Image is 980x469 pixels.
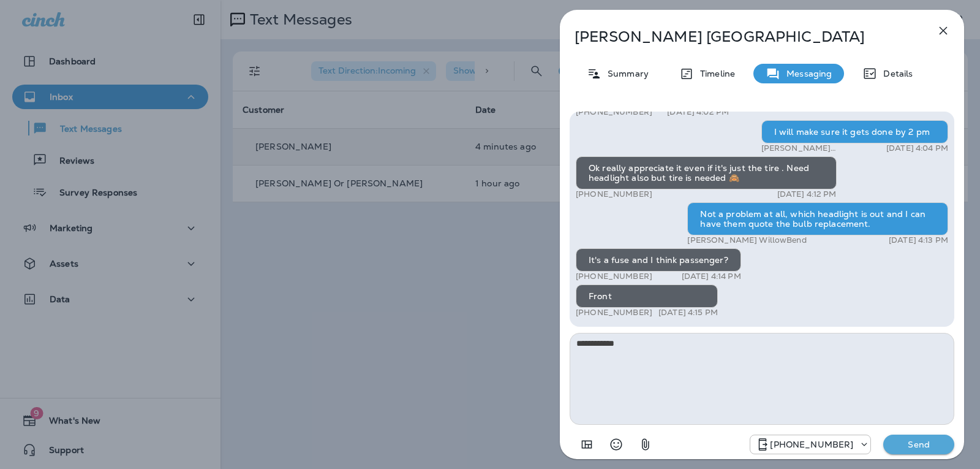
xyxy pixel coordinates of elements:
p: [PERSON_NAME] WillowBend [761,143,873,153]
p: Summary [601,69,649,78]
div: I will make sure it gets done by 2 pm [761,120,948,143]
p: [DATE] 4:14 PM [682,272,741,281]
p: [DATE] 4:12 PM [777,189,837,199]
div: +1 (813) 497-4455 [750,437,870,452]
p: Details [877,69,913,78]
p: Messaging [780,69,832,78]
p: [PERSON_NAME] [GEOGRAPHIC_DATA] [575,28,909,45]
p: [PERSON_NAME] WillowBend [687,235,806,245]
p: Timeline [694,69,735,78]
button: Select an emoji [604,432,628,457]
p: [DATE] 4:15 PM [658,308,718,318]
p: [PHONE_NUMBER] [576,107,652,117]
p: Send [893,439,944,450]
p: [DATE] 4:02 PM [667,107,729,117]
p: [PHONE_NUMBER] [576,189,652,199]
button: Send [883,435,954,454]
div: Not a problem at all, which headlight is out and I can have them quote the bulb replacement. [687,202,948,235]
div: Ok really appreciate it even if it's just the tire . Need headlight also but tire is needed 🙈 [576,156,837,189]
p: [DATE] 4:04 PM [886,143,948,153]
button: Add in a premade template [575,432,599,457]
div: It's a fuse and I think passenger? [576,248,741,272]
p: [PHONE_NUMBER] [576,272,652,281]
p: [PHONE_NUMBER] [770,440,853,449]
p: [DATE] 4:13 PM [889,235,948,245]
p: [PHONE_NUMBER] [576,308,652,318]
div: Front [576,284,718,308]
